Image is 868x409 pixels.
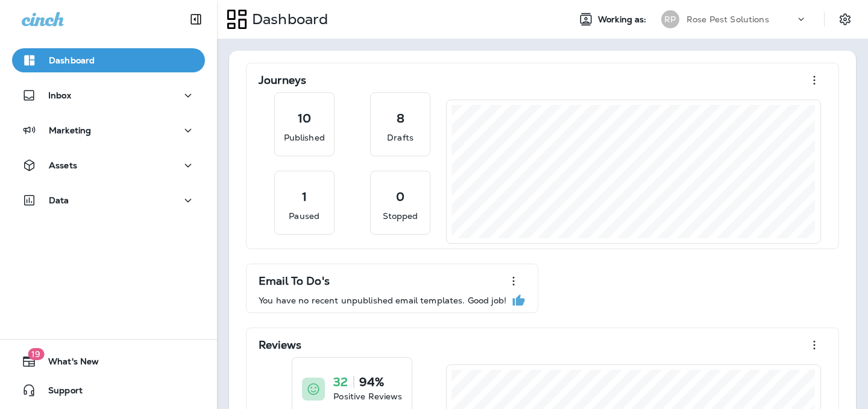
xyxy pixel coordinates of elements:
span: Working as: [598,14,649,25]
p: 32 [333,376,348,388]
button: Collapse Sidebar [179,7,213,31]
div: RP [661,10,679,28]
button: 19What's New [12,349,205,373]
p: Reviews [259,339,301,351]
p: Published [284,132,325,144]
p: 0 [396,191,404,203]
p: Stopped [383,210,418,222]
p: Rose Pest Solutions [687,14,769,24]
p: 10 [298,112,311,124]
button: Support [12,378,205,402]
p: You have no recent unpublished email templates. Good job! [259,296,506,305]
span: Support [36,385,83,400]
span: What's New [36,357,99,371]
p: Email To Do's [259,275,330,287]
button: Settings [834,8,856,30]
p: Dashboard [247,10,328,28]
p: Marketing [49,125,91,135]
p: Paused [289,210,319,222]
button: Assets [12,153,205,177]
p: Data [49,195,69,205]
p: Drafts [387,132,414,144]
button: Inbox [12,83,205,107]
p: 8 [397,112,404,124]
p: Journeys [259,74,306,86]
button: Dashboard [12,48,205,72]
p: Positive Reviews [333,390,402,402]
p: Inbox [48,90,71,100]
button: Marketing [12,118,205,142]
span: 19 [28,348,44,360]
button: Data [12,188,205,212]
p: 1 [302,191,307,203]
p: 94% [359,376,384,388]
p: Assets [49,160,77,170]
p: Dashboard [49,55,95,65]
